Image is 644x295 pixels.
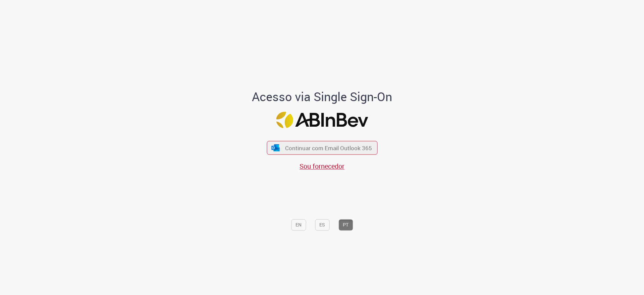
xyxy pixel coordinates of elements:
a: Sou fornecedor [300,162,344,171]
span: Continuar com Email Outlook 365 [285,144,372,152]
button: ES [315,219,329,231]
button: PT [338,219,353,231]
img: Logo ABInBev [276,112,368,128]
button: ícone Azure/Microsoft 360 Continuar com Email Outlook 365 [267,141,377,155]
button: EN [291,219,306,231]
img: ícone Azure/Microsoft 360 [271,144,280,151]
h1: Acesso via Single Sign-On [229,90,415,103]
